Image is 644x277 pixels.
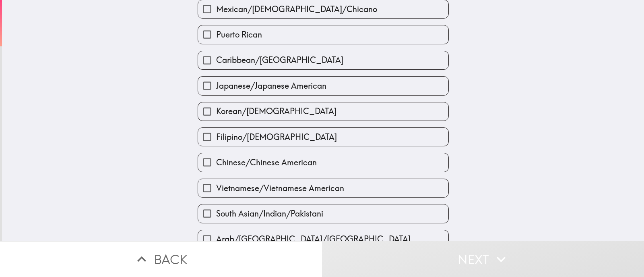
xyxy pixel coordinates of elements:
button: Caribbean/[GEOGRAPHIC_DATA] [198,51,448,69]
span: Caribbean/[GEOGRAPHIC_DATA] [216,54,343,66]
button: Next [322,241,644,277]
button: Filipino/[DEMOGRAPHIC_DATA] [198,128,448,146]
button: Puerto Rican [198,25,448,44]
button: South Asian/Indian/Pakistani [198,204,448,223]
button: Japanese/Japanese American [198,77,448,95]
button: Vietnamese/Vietnamese American [198,179,448,197]
span: Mexican/[DEMOGRAPHIC_DATA]/Chicano [216,4,377,15]
span: Japanese/Japanese American [216,80,326,92]
button: Chinese/Chinese American [198,153,448,171]
span: South Asian/Indian/Pakistani [216,208,323,219]
span: Filipino/[DEMOGRAPHIC_DATA] [216,131,337,143]
span: Arab/[GEOGRAPHIC_DATA]/[GEOGRAPHIC_DATA] [216,233,411,245]
span: Vietnamese/Vietnamese American [216,183,344,194]
span: Puerto Rican [216,29,262,40]
span: Chinese/Chinese American [216,157,317,168]
span: Korean/[DEMOGRAPHIC_DATA] [216,106,336,117]
button: Arab/[GEOGRAPHIC_DATA]/[GEOGRAPHIC_DATA] [198,230,448,248]
button: Korean/[DEMOGRAPHIC_DATA] [198,102,448,121]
